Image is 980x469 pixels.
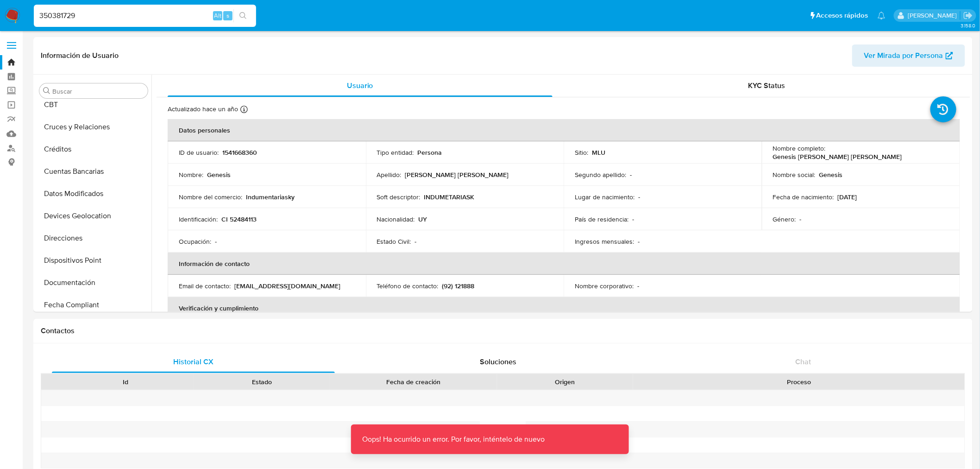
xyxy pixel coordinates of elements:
[36,183,151,205] button: Datos Modificados
[575,215,628,223] p: País de residencia :
[817,11,868,20] span: Accesos rápidos
[168,253,960,275] th: Información de contacto
[234,282,340,290] p: [EMAIL_ADDRESS][DOMAIN_NAME]
[377,215,415,223] p: Nacionalidad :
[638,237,640,246] p: -
[52,87,144,95] input: Buscar
[377,193,421,201] p: Soft descriptor :
[36,227,151,249] button: Direcciones
[878,12,886,19] a: Notificaciones
[503,377,627,387] div: Origen
[415,237,417,246] p: -
[179,215,218,223] p: Identificación :
[347,80,373,91] span: Usuario
[773,144,826,152] p: Nombre completo :
[575,282,634,290] p: Nombre corporativo :
[214,11,221,20] span: Alt
[221,215,257,223] p: CI 52484113
[43,87,50,95] button: Buscar
[36,116,151,138] button: Cruces y Relaciones
[377,171,402,179] p: Apellido :
[963,11,973,20] a: Salir
[796,356,811,367] span: Chat
[638,193,640,201] p: -
[592,148,605,157] p: MLU
[168,297,960,319] th: Verificación y cumplimiento
[575,171,626,179] p: Segundo apellido :
[222,148,257,157] p: 1541668360
[173,356,214,367] span: Historial CX
[36,138,151,160] button: Créditos
[773,215,796,223] p: Género :
[226,11,229,20] span: s
[179,282,231,290] p: Email de contacto :
[168,105,238,114] p: Actualizado hace un año
[773,193,834,201] p: Fecha de nacimiento :
[748,80,785,91] span: KYC Status
[377,282,439,290] p: Teléfono de contacto :
[351,425,556,454] p: Oops! Ha ocurrido un error. Por favor, inténtelo de nuevo
[377,237,411,246] p: Estado Civil :
[864,44,943,67] span: Ver Mirada por Persona
[41,51,119,60] h1: Información de Usuario
[640,377,958,387] div: Proceso
[215,237,217,246] p: -
[637,282,639,290] p: -
[908,11,960,20] p: gregorio.negri@mercadolibre.com
[819,171,843,179] p: Genesis
[424,193,475,201] p: INDUMETARIASK
[207,171,231,179] p: Genesis
[64,377,187,387] div: Id
[838,193,857,201] p: [DATE]
[575,148,588,157] p: Sitio :
[575,237,634,246] p: Ingresos mensuales :
[480,356,517,367] span: Soluciones
[377,148,414,157] p: Tipo entidad :
[852,44,965,67] button: Ver Mirada por Persona
[773,152,902,161] p: Genesis [PERSON_NAME] [PERSON_NAME]
[246,193,295,201] p: Indumentariasky
[773,171,816,179] p: Nombre social :
[336,377,490,387] div: Fecha de creación
[419,215,427,223] p: UY
[405,171,509,179] p: [PERSON_NAME] [PERSON_NAME]
[179,171,203,179] p: Nombre :
[36,294,151,316] button: Fecha Compliant
[233,9,252,22] button: search-icon
[442,282,475,290] p: (92) 121888
[800,215,802,223] p: -
[168,119,960,141] th: Datos personales
[41,326,965,336] h1: Contactos
[179,193,242,201] p: Nombre del comercio :
[418,148,442,157] p: Persona
[36,94,151,116] button: CBT
[36,160,151,183] button: Cuentas Bancarias
[200,377,323,387] div: Estado
[36,249,151,272] button: Dispositivos Point
[36,205,151,227] button: Devices Geolocation
[575,193,634,201] p: Lugar de nacimiento :
[179,237,211,246] p: Ocupación :
[34,10,256,22] input: Buscar usuario o caso...
[632,215,634,223] p: -
[179,148,219,157] p: ID de usuario :
[36,272,151,294] button: Documentación
[630,171,632,179] p: -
